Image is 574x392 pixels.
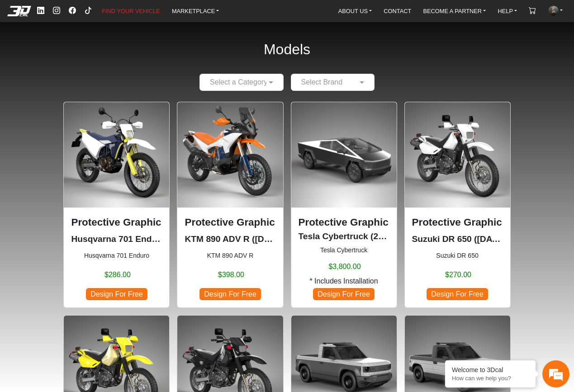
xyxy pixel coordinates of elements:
[412,215,503,230] p: Protective Graphic Kit
[419,5,489,17] a: BECOME A PARTNER
[328,261,361,272] span: $3,800.00
[404,102,511,308] div: Suzuki DR 650
[199,288,261,300] span: Design For Free
[405,102,510,208] img: DR 6501996-2024
[64,102,169,208] img: 701 Enduronull2016-2024
[71,215,162,230] p: Protective Graphic Kit
[10,47,24,60] div: Navigation go back
[5,236,172,267] textarea: Type your message and hit 'Enter'
[299,246,389,255] small: Tesla Cybertruck
[335,5,375,17] a: ABOUT US
[452,366,529,373] div: Welcome to 3Dcal
[299,215,389,230] p: Protective Graphic Kit
[494,5,521,17] a: HELP
[71,251,162,260] small: Husqvarna 701 Enduro
[291,102,397,308] div: Tesla Cybertruck
[5,283,61,289] span: Conversation
[98,5,163,17] a: FIND YOUR VEHICLE
[185,233,275,246] p: KTM 890 ADV R (2023-2025)
[299,230,389,243] p: Tesla Cybertruck (2024)
[104,269,131,280] span: $286.00
[61,267,117,295] div: FAQs
[168,5,223,17] a: MARKETPLACE
[291,102,397,208] img: Cybertrucknull2024
[61,47,166,59] div: Chat with us now
[264,29,310,70] h2: Models
[218,269,244,280] span: $398.00
[412,251,503,260] small: Suzuki DR 650
[412,233,503,246] p: Suzuki DR 650 (1996-2024)
[177,102,283,308] div: KTM 890 ADV R
[63,102,170,308] div: Husqvarna 701 Enduro
[313,288,375,300] span: Design For Free
[86,288,147,300] span: Design For Free
[452,375,529,382] p: How can we help you?
[445,269,471,280] span: $270.00
[309,276,378,287] span: * Includes Installation
[71,233,162,246] p: Husqvarna 701 Enduro (2016-2024)
[185,215,275,230] p: Protective Graphic Kit
[116,267,172,295] div: Articles
[185,251,275,260] small: KTM 890 ADV R
[148,5,170,26] div: Minimize live chat window
[427,288,488,300] span: Design For Free
[380,5,415,17] a: CONTACT
[52,106,125,192] span: We're online!
[177,102,283,208] img: 890 ADV R null2023-2025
